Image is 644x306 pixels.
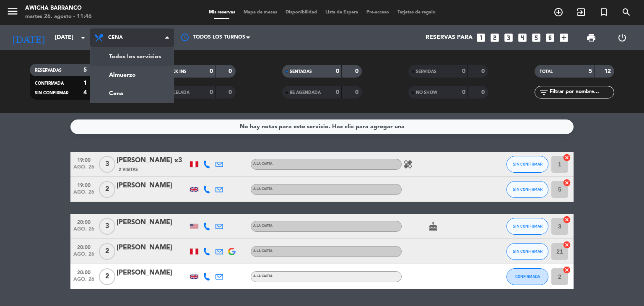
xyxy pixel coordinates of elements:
[576,7,586,17] i: exit_to_app
[108,35,123,41] span: Cena
[253,162,273,166] span: A la carta
[25,4,92,13] div: Awicha Barranco
[290,91,321,95] span: RE AGENDADA
[621,7,631,17] i: search
[604,68,613,74] strong: 12
[73,226,94,236] span: ago. 26
[117,180,188,191] div: [PERSON_NAME]
[489,32,500,43] i: looks_two
[475,32,486,43] i: looks_one
[25,13,92,21] div: martes 26. agosto - 11:46
[73,252,94,261] span: ago. 26
[506,156,548,173] button: SIN CONFIRMAR
[403,159,413,169] i: healing
[462,68,465,74] strong: 0
[513,249,543,254] span: SIN CONFIRMAR
[481,68,486,74] strong: 0
[540,70,553,74] span: TOTAL
[513,224,543,228] span: SIN CONFIRMAR
[549,88,614,97] input: Filtrar por nombre...
[83,80,87,86] strong: 1
[563,266,571,274] i: cancel
[73,277,94,286] span: ago. 26
[336,89,339,95] strong: 0
[83,67,87,73] strong: 5
[513,187,543,192] span: SIN CONFIRMAR
[228,248,236,255] img: google-logo.png
[362,10,393,15] span: Pre-acceso
[506,268,548,285] button: CONFIRMADA
[83,90,87,96] strong: 4
[586,33,596,43] span: print
[513,162,543,166] span: SIN CONFIRMAR
[229,68,234,74] strong: 0
[6,5,19,21] button: menu
[73,180,94,189] span: 19:00
[240,122,405,132] div: No hay notas para este servicio. Haz clic para agregar una
[164,91,190,95] span: CANCELADA
[563,215,571,224] i: cancel
[553,7,563,17] i: add_circle_outline
[91,47,174,66] a: Todos los servicios
[355,89,360,95] strong: 0
[393,10,440,15] span: Tarjetas de regalo
[6,5,19,18] i: menu
[73,217,94,226] span: 20:00
[563,153,571,162] i: cancel
[416,91,437,95] span: NO SHOW
[99,156,115,173] span: 3
[99,218,115,235] span: 3
[281,10,321,15] span: Disponibilidad
[117,217,188,228] div: [PERSON_NAME]
[506,243,548,260] button: SIN CONFIRMAR
[117,267,188,278] div: [PERSON_NAME]
[78,33,88,43] i: arrow_drop_down
[73,155,94,164] span: 19:00
[91,84,174,103] a: Cena
[99,268,115,285] span: 2
[210,68,213,74] strong: 0
[617,33,627,43] i: power_settings_new
[506,181,548,198] button: SIN CONFIRMAR
[253,224,273,228] span: A la carta
[290,70,312,74] span: SENTADAS
[531,32,542,43] i: looks_5
[239,10,281,15] span: Mapa de mesas
[506,218,548,235] button: SIN CONFIRMAR
[539,87,549,97] i: filter_list
[73,242,94,252] span: 20:00
[462,89,465,95] strong: 0
[416,70,436,74] span: SERVIDAS
[607,25,638,50] div: LOG OUT
[73,164,94,174] span: ago. 26
[35,81,64,86] span: CONFIRMADA
[321,10,362,15] span: Lista de Espera
[428,221,438,231] i: cake
[6,29,51,47] i: [DATE]
[503,32,514,43] i: looks_3
[35,68,62,73] span: RESERVADAS
[517,32,528,43] i: looks_4
[515,274,540,279] span: CONFIRMADA
[205,10,239,15] span: Mis reservas
[563,179,571,187] i: cancel
[117,242,188,253] div: [PERSON_NAME]
[253,249,273,253] span: A la carta
[99,243,115,260] span: 2
[91,66,174,84] a: Almuerzo
[336,68,339,74] strong: 0
[73,267,94,277] span: 20:00
[117,155,188,166] div: [PERSON_NAME] x3
[589,68,592,74] strong: 5
[73,189,94,199] span: ago. 26
[545,32,556,43] i: looks_6
[119,166,138,173] span: 2 Visitas
[164,70,187,74] span: CHECK INS
[563,241,571,249] i: cancel
[481,89,486,95] strong: 0
[599,7,609,17] i: turned_in_not
[426,34,473,41] span: Reservas para
[210,89,213,95] strong: 0
[355,68,360,74] strong: 0
[99,181,115,198] span: 2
